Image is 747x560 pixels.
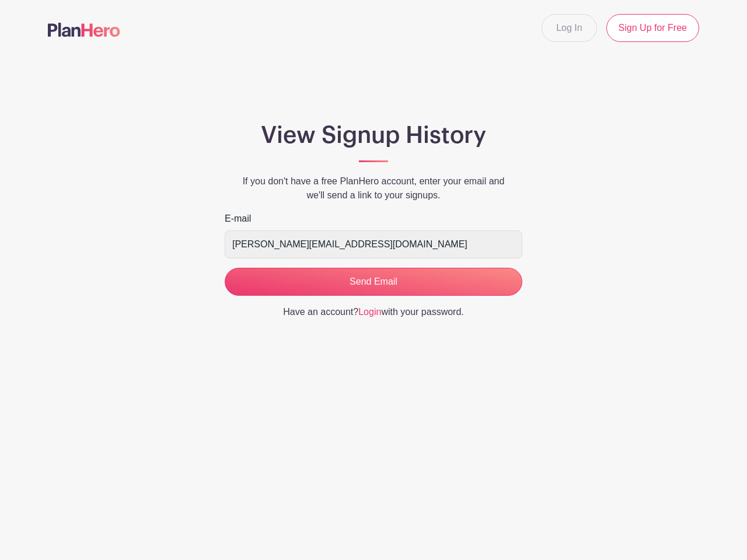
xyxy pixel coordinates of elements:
input: e.g. julie@eventco.com [225,230,522,258]
a: Login [358,307,381,317]
label: E-mail [225,212,251,226]
h1: View Signup History [225,121,522,149]
p: Have an account? with your password. [225,305,522,319]
a: Log In [542,14,596,42]
input: Send Email [225,268,522,296]
p: If you don't have a free PlanHero account, enter your email and we'll send a link to your signups. [225,174,522,202]
img: logo-507f7623f17ff9eddc593b1ce0a138ce2505c220e1c5a4e2b4648c50719b7d32.svg [48,23,120,37]
a: Sign Up for Free [606,14,699,42]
